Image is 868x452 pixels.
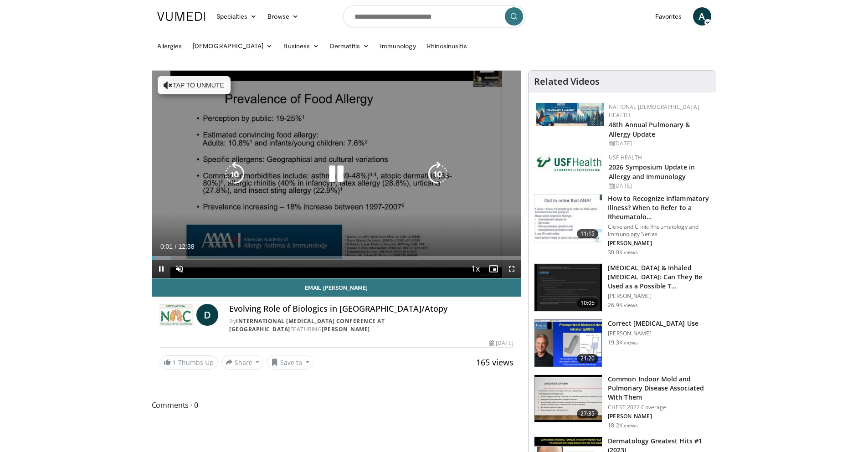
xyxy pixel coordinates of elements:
a: Rhinosinusitis [421,37,473,55]
button: Fullscreen [503,260,521,278]
span: 0:01 [160,243,173,250]
h3: [MEDICAL_DATA] & Inhaled [MEDICAL_DATA]: Can They Be Used as a Possible T… [608,263,710,291]
a: 10:05 [MEDICAL_DATA] & Inhaled [MEDICAL_DATA]: Can They Be Used as a Possible T… [PERSON_NAME] 26... [534,263,710,312]
button: Save to [267,355,313,370]
a: Email [PERSON_NAME] [152,278,521,297]
span: Comments 0 [152,399,522,411]
h3: Common Indoor Mold and Pulmonary Disease Associated With Them [608,375,710,402]
button: Unmute [170,260,189,278]
p: 26.9K views [608,302,638,309]
a: Allergies [152,37,188,55]
p: 30.0K views [608,249,638,256]
a: 1 Thumbs Up [159,355,218,370]
button: Enable picture-in-picture mode [484,260,503,278]
div: [DATE] [609,182,709,190]
img: 6ba8804a-8538-4002-95e7-a8f8012d4a11.png.150x105_q85_autocrop_double_scale_upscale_version-0.2.jpg [536,154,604,174]
p: [PERSON_NAME] [608,293,710,300]
p: CHEST 2022 Coverage [608,404,710,411]
p: 18.2K views [608,422,638,429]
span: 11:15 [577,229,599,238]
a: D [196,304,218,326]
img: 37481b79-d16e-4fea-85a1-c1cf910aa164.150x105_q85_crop-smart_upscale.jpg [534,264,602,311]
p: [PERSON_NAME] [608,240,710,247]
a: International [MEDICAL_DATA] Conference at [GEOGRAPHIC_DATA] [229,317,385,333]
a: A [693,7,711,26]
div: [DATE] [609,139,709,148]
img: VuMedi Logo [157,12,205,21]
div: By FEATURING [229,317,514,334]
span: 12:38 [178,243,194,250]
span: 165 views [476,357,514,368]
a: 27:35 Common Indoor Mold and Pulmonary Disease Associated With Them CHEST 2022 Coverage [PERSON_N... [534,375,710,429]
p: Cleveland Clinic Rheumatology and Immunology Series [608,223,710,238]
a: 48th Annual Pulmonary & Allergy Update [609,120,690,139]
span: 27:35 [577,409,599,418]
p: 19.3K views [608,339,638,346]
a: Business [278,37,324,55]
img: 5cecf4a9-46a2-4e70-91ad-1322486e7ee4.150x105_q85_crop-smart_upscale.jpg [534,195,602,242]
h3: Correct [MEDICAL_DATA] Use [608,319,699,328]
h3: How to Recognize Inflammatory Illness? When to Refer to a Rheumatolo… [608,194,710,221]
a: National [DEMOGRAPHIC_DATA] Health [609,103,699,119]
button: Playback Rate [466,260,484,278]
a: 11:15 How to Recognize Inflammatory Illness? When to Refer to a Rheumatolo… Cleveland Clinic Rheu... [534,194,710,256]
a: Dermatitis [324,37,375,55]
h4: Related Videos [534,76,600,87]
a: 2026 Symposium Update in Allergy and Immunology [609,163,695,181]
img: b90f5d12-84c1-472e-b843-5cad6c7ef911.jpg.150x105_q85_autocrop_double_scale_upscale_version-0.2.jpg [536,103,604,126]
div: [DATE] [489,339,514,347]
a: Browse [262,7,304,26]
a: Immunology [375,37,421,55]
button: Pause [152,260,170,278]
a: USF Health [609,154,642,161]
div: Progress Bar [152,256,521,260]
span: 10:05 [577,298,599,308]
a: [DEMOGRAPHIC_DATA] [187,37,278,55]
img: 7e353de0-d5d2-4f37-a0ac-0ef5f1a491ce.150x105_q85_crop-smart_upscale.jpg [534,375,602,422]
img: International Asthma Conference at Nemacolin [159,304,193,326]
a: Specialties [211,7,262,26]
button: Share [221,355,264,370]
a: 21:20 Correct [MEDICAL_DATA] Use [PERSON_NAME] 19.3K views [534,319,710,367]
span: 21:20 [577,354,599,363]
h4: Evolving Role of Biologics in [GEOGRAPHIC_DATA]/Atopy [229,304,514,314]
p: [PERSON_NAME] [608,330,699,337]
span: 1 [173,358,176,367]
input: Search topics, interventions [343,5,525,27]
p: [PERSON_NAME] [608,413,710,420]
span: / [175,243,177,250]
a: Favorites [650,7,688,26]
button: Tap to unmute [158,76,231,94]
video-js: Video Player [152,71,521,278]
a: [PERSON_NAME] [322,325,370,333]
img: 24f79869-bf8a-4040-a4ce-e7186897569f.150x105_q85_crop-smart_upscale.jpg [534,319,602,367]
